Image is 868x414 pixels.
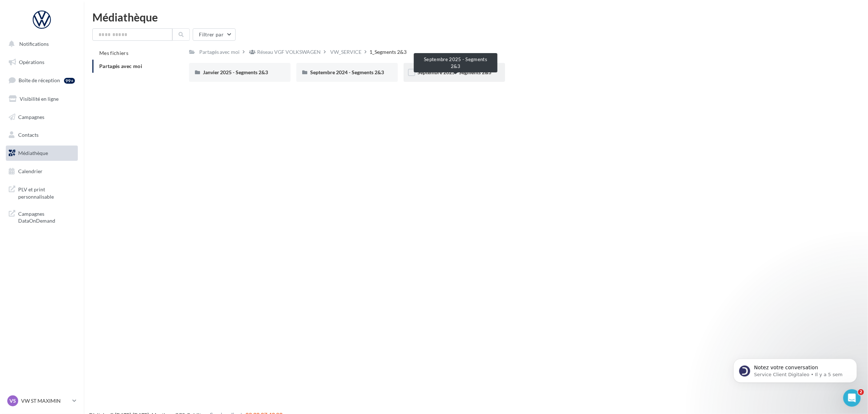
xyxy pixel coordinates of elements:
a: Boîte de réception99+ [4,72,79,88]
span: Mes fichiers [99,50,128,56]
a: Visibilité en ligne [4,91,79,107]
a: Calendrier [4,164,79,179]
div: Partagés avec moi [199,48,240,56]
div: 99+ [64,78,75,84]
button: Filtrer par [193,28,236,41]
span: Janvier 2025 - Segments 2&3 [203,69,268,75]
a: VS VW ST MAXIMIN [6,394,78,408]
span: Médiathèque [18,150,48,156]
iframe: Intercom notifications message [723,343,868,394]
button: Notifications [4,36,76,52]
div: 1_Segments 2&3 [370,48,407,56]
a: Campagnes [4,110,79,125]
span: VS [9,397,16,405]
a: Campagnes DataOnDemand [4,206,79,227]
span: Contacts [18,132,39,138]
a: PLV et print personnalisable [4,182,79,203]
span: Campagnes [18,114,44,120]
div: Médiathèque [92,12,859,23]
a: Contacts [4,127,79,143]
span: Calendrier [18,168,43,174]
span: Notifications [19,41,49,47]
span: 2 [858,389,864,395]
iframe: Intercom live chat [843,389,861,407]
div: VW_SERVICE [331,48,362,56]
a: Médiathèque [4,146,79,161]
span: Visibilité en ligne [20,96,59,102]
span: Septembre 2024 - Segments 2&3 [310,69,384,75]
span: Boîte de réception [19,77,60,83]
span: Partagés avec moi [99,63,142,69]
span: Campagnes DataOnDemand [18,209,75,224]
a: Opérations [4,55,79,70]
span: Opérations [19,59,44,65]
p: VW ST MAXIMIN [21,397,69,405]
div: Réseau VGF VOLKSWAGEN [257,48,321,56]
div: Septembre 2025 - Segments 2&3 [414,53,497,72]
span: PLV et print personnalisable [18,184,75,200]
